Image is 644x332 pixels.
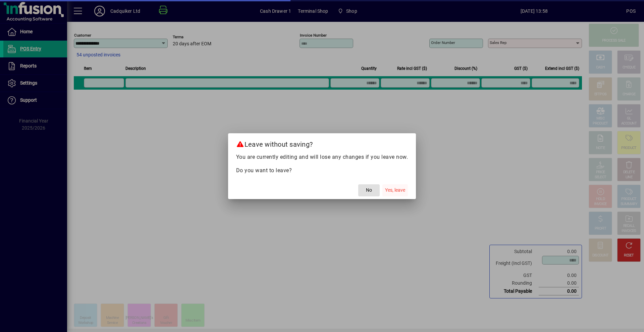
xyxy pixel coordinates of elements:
span: No [366,187,372,194]
button: Yes, leave [382,184,408,196]
p: You are currently editing and will lose any changes if you leave now. [236,153,408,161]
button: No [358,184,380,196]
h2: Leave without saving? [228,133,416,153]
span: Yes, leave [385,187,405,194]
p: Do you want to leave? [236,167,408,175]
